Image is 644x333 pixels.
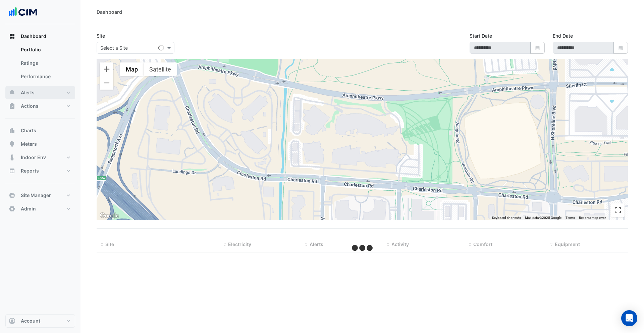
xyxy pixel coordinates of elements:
[5,137,75,151] button: Meters
[9,154,15,161] app-icon: Indoor Env
[105,241,114,247] span: Site
[555,241,580,247] span: Equipment
[9,168,15,174] app-icon: Reports
[5,151,75,164] button: Indoor Env
[566,216,575,220] a: Terms (opens in new tab)
[100,76,113,90] button: Zoom out
[228,241,251,247] span: Electricity
[100,62,113,76] button: Zoom in
[21,192,51,199] span: Site Manager
[15,56,75,70] a: Ratings
[97,32,105,39] label: Site
[9,205,15,212] app-icon: Admin
[525,216,561,220] span: Map data ©2025 Google
[391,241,409,247] span: Activity
[9,89,15,96] app-icon: Alerts
[21,127,36,134] span: Charts
[5,43,75,86] div: Dashboard
[9,192,15,199] app-icon: Site Manager
[21,33,46,40] span: Dashboard
[15,43,75,56] a: Portfolio
[553,32,573,39] label: End Date
[9,103,15,109] app-icon: Actions
[21,103,39,109] span: Actions
[621,310,637,326] div: Open Intercom Messenger
[310,241,323,247] span: Alerts
[21,205,36,212] span: Admin
[470,32,492,39] label: Start Date
[5,30,75,43] button: Dashboard
[21,141,37,147] span: Meters
[21,318,40,324] span: Account
[5,189,75,202] button: Site Manager
[21,89,35,96] span: Alerts
[5,202,75,216] button: Admin
[492,216,521,220] button: Keyboard shortcuts
[8,5,38,19] img: Company Logo
[579,216,606,220] a: Report a map error
[120,62,144,76] button: Show street map
[21,168,39,174] span: Reports
[21,154,46,161] span: Indoor Env
[5,99,75,113] button: Actions
[15,70,75,83] a: Performance
[144,62,177,76] button: Show satellite imagery
[98,211,120,220] img: Google
[98,211,120,220] a: Open this area in Google Maps (opens a new window)
[9,127,15,134] app-icon: Charts
[5,124,75,137] button: Charts
[611,203,625,217] button: Toggle fullscreen view
[5,314,75,328] button: Account
[5,164,75,178] button: Reports
[473,241,492,247] span: Comfort
[97,8,122,15] div: Dashboard
[5,86,75,99] button: Alerts
[9,141,15,147] app-icon: Meters
[9,33,15,40] app-icon: Dashboard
